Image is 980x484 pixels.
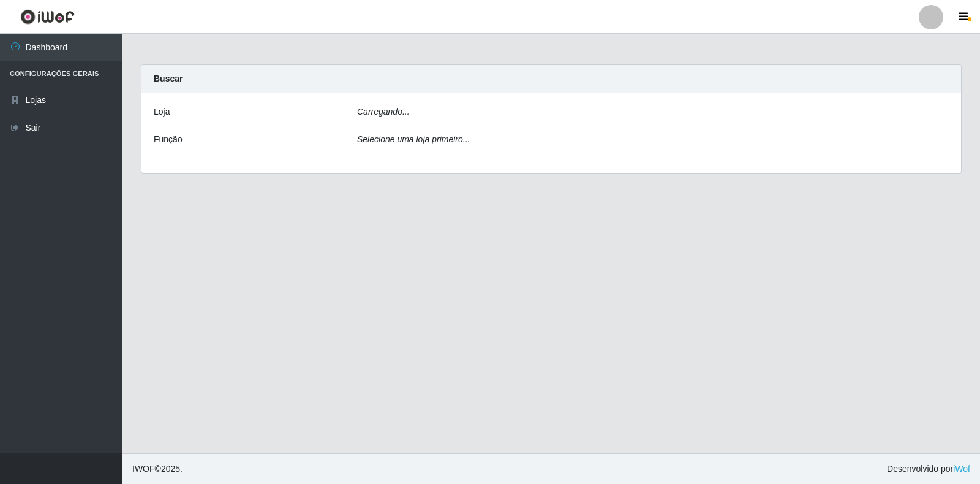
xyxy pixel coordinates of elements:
[20,9,75,25] img: CoreUI Logo
[154,133,183,146] label: Função
[154,106,170,118] label: Loja
[154,74,183,83] strong: Buscar
[357,107,410,117] i: Carregando...
[132,464,155,474] span: IWOF
[132,463,183,475] span: © 2025 .
[357,134,470,144] i: Selecione uma loja primeiro...
[887,463,970,475] span: Desenvolvido por
[953,464,970,474] a: iWof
